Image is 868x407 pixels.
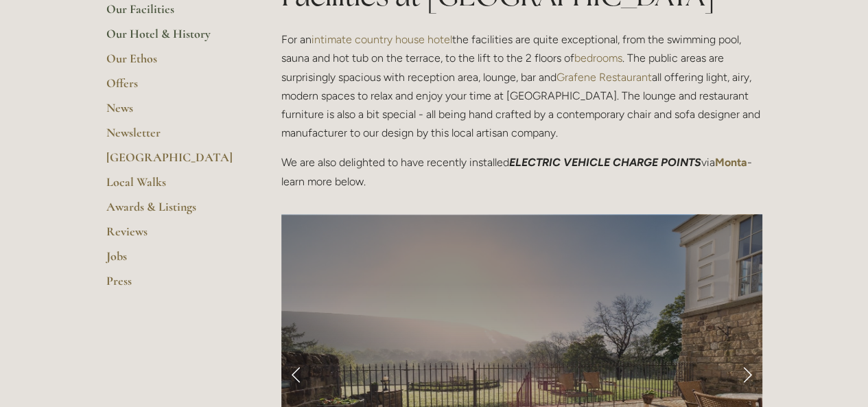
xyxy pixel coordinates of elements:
[732,354,762,395] a: Next Slide
[281,354,312,395] a: Previous Slide
[281,153,762,190] p: We are also delighted to have recently installed via - learn more below.
[509,156,701,169] em: ELECTRIC VEHICLE CHARGE POINTS
[715,156,747,169] a: Monta
[281,30,762,142] p: For an the facilities are quite exceptional, from the swimming pool, sauna and hot tub on the ter...
[556,71,652,84] a: Grafene Restaurant
[106,26,237,51] a: Our Hotel & History
[106,100,237,125] a: News
[106,224,237,248] a: Reviews
[574,51,622,65] a: bedrooms
[312,33,452,46] a: intimate country house hotel
[106,1,237,26] a: Our Facilities
[106,248,237,273] a: Jobs
[106,51,237,75] a: Our Ethos
[106,174,237,199] a: Local Walks
[106,75,237,100] a: Offers
[106,273,237,298] a: Press
[106,125,237,150] a: Newsletter
[106,199,237,224] a: Awards & Listings
[106,150,237,174] a: [GEOGRAPHIC_DATA]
